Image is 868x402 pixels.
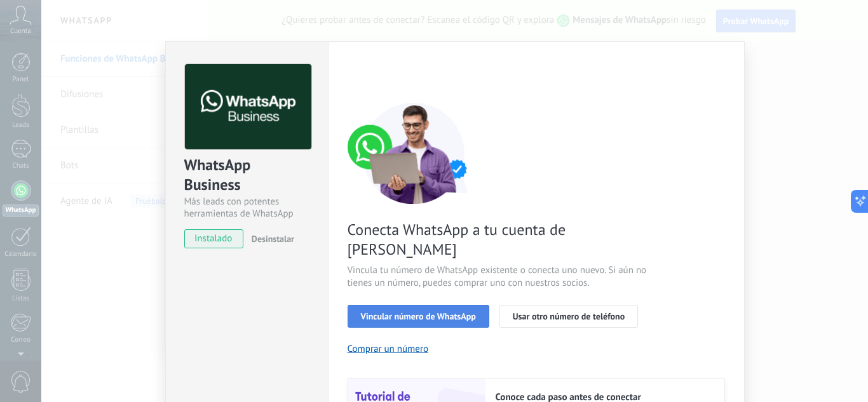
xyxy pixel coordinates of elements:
span: Conecta WhatsApp a tu cuenta de [PERSON_NAME] [348,220,650,259]
span: Vincula tu número de WhatsApp existente o conecta uno nuevo. Si aún no tienes un número, puedes c... [348,264,650,290]
button: Desinstalar [247,229,294,248]
button: Usar otro número de teléfono [499,305,638,328]
div: WhatsApp Business [184,155,309,196]
button: Comprar un número [348,343,429,355]
span: Vincular número de WhatsApp [361,312,476,321]
span: Usar otro número de teléfono [513,312,625,321]
span: Desinstalar [252,233,294,245]
img: connect number [348,102,481,204]
div: Más leads con potentes herramientas de WhatsApp [184,196,309,220]
img: logo_main.png [185,64,311,150]
span: instalado [185,229,243,248]
button: Vincular número de WhatsApp [348,305,489,328]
